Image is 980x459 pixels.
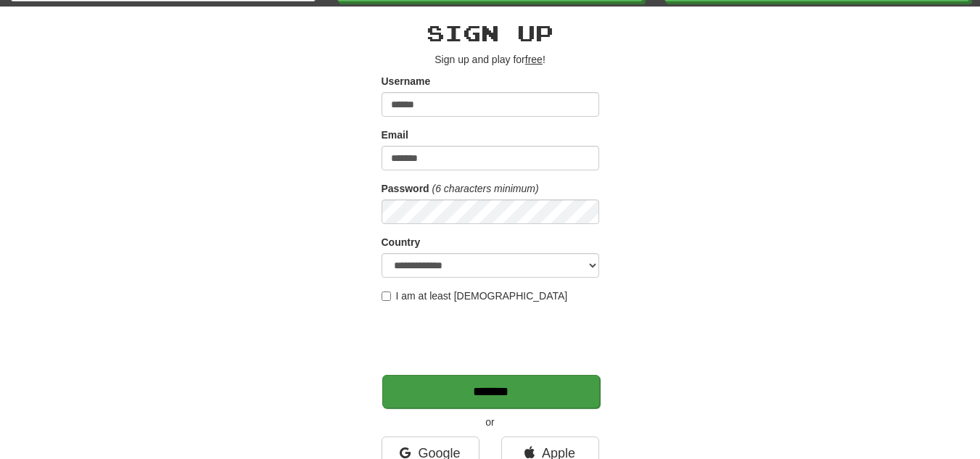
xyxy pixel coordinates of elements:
[382,21,599,45] h2: Sign up
[382,415,599,429] p: or
[382,181,429,196] label: Password
[382,289,568,303] label: I am at least [DEMOGRAPHIC_DATA]
[382,128,408,142] label: Email
[382,310,602,367] iframe: reCAPTCHA
[382,74,431,88] label: Username
[525,54,543,65] u: free
[382,291,391,301] input: I am at least [DEMOGRAPHIC_DATA]
[382,52,599,67] p: Sign up and play for !
[382,235,421,249] label: Country
[432,183,539,194] em: (6 characters minimum)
